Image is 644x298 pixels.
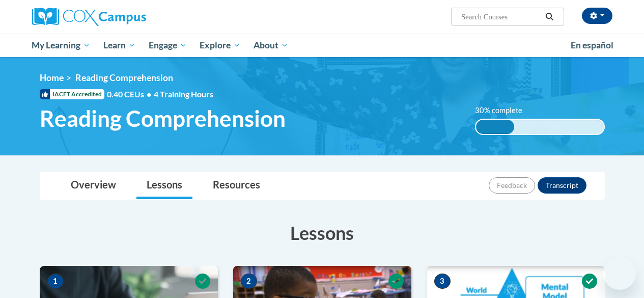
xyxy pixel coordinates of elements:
[460,11,542,23] input: Search Courses
[476,120,514,134] div: 30% complete
[40,72,64,83] a: Home
[40,89,104,99] span: IACET Accredited
[241,274,257,289] span: 2
[142,34,193,57] a: Engage
[103,39,135,51] span: Learn
[47,274,64,289] span: 1
[32,8,215,26] a: Cox Campus
[475,105,534,116] label: 30% complete
[75,72,173,83] span: Reading Comprehension
[107,89,154,100] span: 0.40 CEUs
[40,105,286,132] span: Reading Comprehension
[203,172,270,199] a: Resources
[40,220,605,246] h3: Lessons
[97,34,142,57] a: Learn
[538,177,586,194] button: Transcript
[32,8,146,26] img: Cox Campus
[254,39,288,51] span: About
[32,39,90,51] span: My Learning
[542,11,557,23] button: Search
[136,172,192,199] a: Lessons
[603,257,636,290] iframe: Button to launch messaging window
[564,35,620,56] a: En español
[434,274,451,289] span: 3
[61,172,126,199] a: Overview
[149,39,187,51] span: Engage
[489,177,535,194] button: Feedback
[147,89,151,99] span: •
[200,39,240,51] span: Explore
[247,34,295,57] a: About
[25,34,97,57] a: My Learning
[193,34,247,57] a: Explore
[582,8,612,24] button: Account Settings
[154,89,213,99] span: 4 Training Hours
[571,40,613,50] span: En español
[24,34,620,57] div: Main menu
